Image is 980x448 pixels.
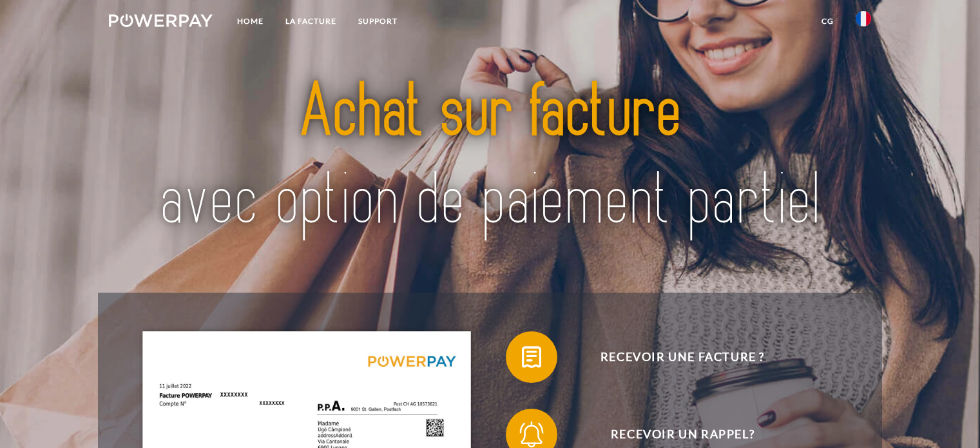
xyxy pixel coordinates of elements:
[146,45,833,269] img: title-powerpay_fr.svg
[856,11,871,26] img: fr
[506,331,841,383] button: Recevoir une facture ?
[524,331,840,383] span: Recevoir une facture ?
[226,10,274,33] a: Home
[274,10,347,33] a: LA FACTURE
[347,10,408,33] a: Support
[109,14,213,27] img: logo-powerpay-white.svg
[811,10,845,33] a: CG
[515,341,548,373] img: qb_bill.svg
